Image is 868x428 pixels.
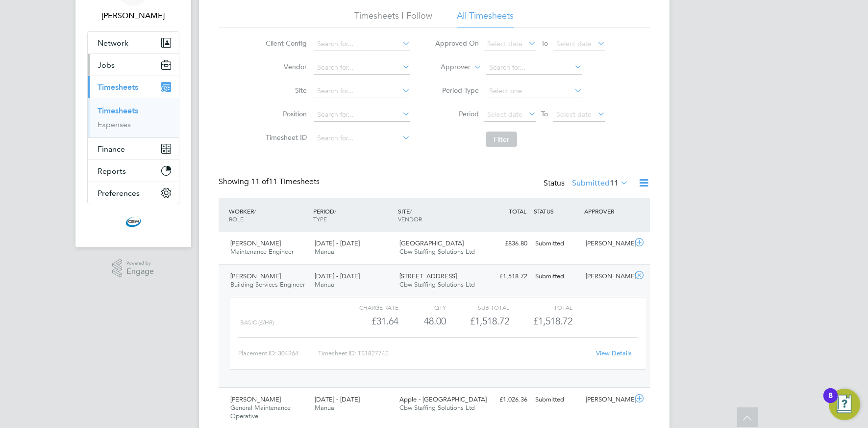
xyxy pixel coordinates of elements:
[230,403,291,420] span: General Maintenance Operative
[354,10,432,27] li: Timesheets I Follow
[126,267,154,276] span: Engage
[531,268,582,285] div: Submitted
[457,10,514,27] li: All Timesheets
[435,109,479,118] label: Period
[251,177,269,187] span: 11 of
[335,313,398,329] div: £31.64
[314,108,410,122] input: Search for...
[582,202,633,220] div: APPROVER
[544,177,630,190] div: Status
[828,396,833,408] div: 8
[229,215,244,223] span: ROLE
[238,346,318,361] div: Placement ID: 304364
[509,301,572,313] div: Total
[315,280,336,289] span: Manual
[230,247,294,256] span: Maintenance Engineer
[315,247,336,256] span: Manual
[87,214,179,230] a: Go to home page
[480,236,531,252] div: £836.80
[98,38,128,48] span: Network
[410,207,412,215] span: /
[487,110,522,119] span: Select date
[112,259,154,278] a: Powered byEngage
[254,207,256,215] span: /
[88,76,179,98] button: Timesheets
[314,37,410,51] input: Search for...
[87,10,179,22] span: Tom Cheek
[446,301,509,313] div: Sub Total
[230,239,281,247] span: [PERSON_NAME]
[435,86,479,95] label: Period Type
[226,202,311,228] div: WORKER
[582,236,633,252] div: [PERSON_NAME]
[509,207,526,215] span: TOTAL
[263,133,307,142] label: Timesheet ID
[533,315,572,327] span: £1,518.72
[556,39,592,48] span: Select date
[251,177,320,187] span: 11 Timesheets
[318,346,590,361] div: Timesheet ID: TS1827742
[446,313,509,329] div: £1,518.72
[610,178,619,188] span: 11
[486,132,517,147] button: Filter
[398,215,422,223] span: VENDOR
[126,259,154,267] span: Powered by
[98,60,115,70] span: Jobs
[399,272,463,280] span: [STREET_ADDRESS]…
[582,392,633,408] div: [PERSON_NAME]
[314,84,410,98] input: Search for...
[538,37,551,50] span: To
[98,188,140,198] span: Preferences
[531,392,582,408] div: Submitted
[230,272,281,280] span: [PERSON_NAME]
[396,202,480,228] div: SITE
[315,403,336,412] span: Manual
[582,268,633,285] div: [PERSON_NAME]
[334,207,336,215] span: /
[263,86,307,95] label: Site
[335,301,398,313] div: Charge rate
[98,120,131,129] a: Expenses
[399,239,464,247] span: [GEOGRAPHIC_DATA]
[125,214,141,230] img: cbwstaffingsolutions-logo-retina.png
[486,84,582,98] input: Select one
[829,389,860,420] button: Open Resource Center, 8 new notifications
[98,106,138,115] a: Timesheets
[596,349,632,357] a: View Details
[486,61,582,75] input: Search for...
[572,178,628,188] label: Submitted
[315,272,360,280] span: [DATE] - [DATE]
[315,395,360,403] span: [DATE] - [DATE]
[487,39,522,48] span: Select date
[88,160,179,182] button: Reports
[398,301,446,313] div: QTY
[263,39,307,48] label: Client Config
[399,247,475,256] span: Cbw Staffing Solutions Ltd
[399,403,475,412] span: Cbw Staffing Solutions Ltd
[556,110,592,119] span: Select date
[315,239,360,247] span: [DATE] - [DATE]
[538,107,551,120] span: To
[263,109,307,118] label: Position
[399,280,475,289] span: Cbw Staffing Solutions Ltd
[314,132,410,145] input: Search for...
[313,215,327,223] span: TYPE
[88,182,179,204] button: Preferences
[98,166,126,176] span: Reports
[230,395,281,403] span: [PERSON_NAME]
[531,236,582,252] div: Submitted
[398,313,446,329] div: 48.00
[311,202,396,228] div: PERIOD
[88,98,179,137] div: Timesheets
[88,32,179,53] button: Network
[426,62,471,72] label: Approver
[480,268,531,285] div: £1,518.72
[98,82,138,92] span: Timesheets
[88,54,179,76] button: Jobs
[240,319,274,326] span: Basic (£/HR)
[480,392,531,408] div: £1,026.36
[219,177,322,187] div: Showing
[435,39,479,48] label: Approved On
[88,138,179,160] button: Finance
[314,61,410,75] input: Search for...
